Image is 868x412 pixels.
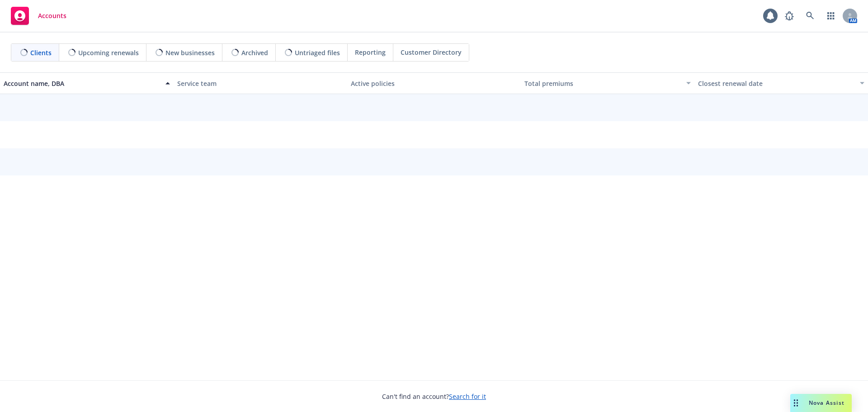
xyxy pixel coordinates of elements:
a: Search for it [449,392,486,401]
div: Total premiums [524,79,681,88]
button: Total premiums [521,72,694,94]
span: Untriaged files [295,48,340,57]
a: Search [801,7,819,25]
span: Accounts [38,12,66,19]
span: Clients [30,48,52,57]
span: Reporting [355,47,386,57]
div: Active policies [351,79,517,88]
a: Report a Bug [780,7,798,25]
a: Switch app [822,7,840,25]
span: Archived [241,48,268,57]
a: Accounts [7,3,70,28]
button: Nova Assist [790,394,852,412]
button: Active policies [347,72,521,94]
span: Customer Directory [401,47,462,57]
span: Can't find an account? [382,392,486,401]
button: Closest renewal date [694,72,868,94]
div: Service team [177,79,344,88]
span: Upcoming renewals [78,48,139,57]
span: Nova Assist [809,399,844,407]
div: Closest renewal date [698,79,854,88]
span: New businesses [165,48,215,57]
button: Service team [174,72,347,94]
div: Drag to move [790,394,802,412]
div: Account name, DBA [4,79,160,88]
